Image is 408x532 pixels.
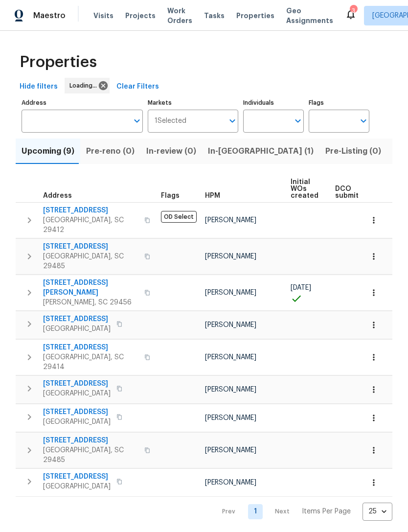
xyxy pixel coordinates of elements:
p: Items Per Page [302,507,351,516]
div: 25 [363,499,392,524]
div: Loading... [65,78,110,93]
span: [GEOGRAPHIC_DATA], SC 29412 [43,215,138,235]
span: OD Select [161,211,197,223]
span: [STREET_ADDRESS] [43,242,138,252]
label: Flags [309,100,369,106]
span: [PERSON_NAME] [205,217,256,224]
span: Initial WOs created [291,179,318,199]
span: Pre-Listing (0) [325,144,381,158]
span: Tasks [204,12,225,19]
span: Address [43,192,72,199]
span: Upcoming (9) [22,144,74,158]
a: Goto page 1 [248,504,263,519]
span: [PERSON_NAME], SC 29456 [43,298,138,307]
span: [GEOGRAPHIC_DATA] [43,482,111,491]
span: Properties [236,11,274,21]
span: Flags [161,192,180,199]
span: [STREET_ADDRESS] [43,407,111,417]
button: Open [291,114,305,128]
span: DCO submitted [335,185,370,199]
span: [STREET_ADDRESS][PERSON_NAME] [43,278,138,298]
span: Properties [20,57,97,67]
span: [GEOGRAPHIC_DATA] [43,389,111,398]
span: Projects [125,11,156,21]
span: Maestro [33,11,66,21]
span: Loading... [69,81,101,91]
span: [GEOGRAPHIC_DATA] [43,417,111,427]
span: [STREET_ADDRESS] [43,314,111,324]
span: [GEOGRAPHIC_DATA], SC 29485 [43,252,138,271]
span: [GEOGRAPHIC_DATA] [43,324,111,334]
span: Work Orders [167,6,192,25]
span: [STREET_ADDRESS] [43,472,111,482]
label: Individuals [243,100,304,106]
span: [PERSON_NAME] [205,386,256,393]
label: Markets [148,100,239,106]
span: [PERSON_NAME] [205,479,256,486]
span: [PERSON_NAME] [205,447,256,454]
span: [PERSON_NAME] [205,289,256,296]
span: [PERSON_NAME] [205,322,256,328]
span: [STREET_ADDRESS] [43,206,138,215]
span: [PERSON_NAME] [205,253,256,260]
span: HPM [205,192,220,199]
span: [GEOGRAPHIC_DATA], SC 29485 [43,445,138,465]
span: Geo Assignments [286,6,333,25]
button: Open [226,114,239,128]
div: 3 [350,6,357,16]
button: Hide filters [16,78,62,96]
span: [DATE] [291,284,311,291]
span: Clear Filters [116,81,159,93]
button: Open [357,114,370,128]
label: Address [22,100,143,106]
span: [STREET_ADDRESS] [43,436,138,445]
span: [PERSON_NAME] [205,354,256,361]
span: [PERSON_NAME] [205,415,256,421]
button: Clear Filters [113,78,163,96]
span: [GEOGRAPHIC_DATA], SC 29414 [43,352,138,372]
span: 1 Selected [155,117,186,125]
button: Open [130,114,144,128]
span: Pre-reno (0) [86,144,135,158]
span: In-review (0) [146,144,196,158]
span: In-[GEOGRAPHIC_DATA] (1) [208,144,314,158]
span: [STREET_ADDRESS] [43,379,111,389]
span: Visits [93,11,113,21]
span: Hide filters [20,81,58,93]
span: [STREET_ADDRESS] [43,343,138,352]
nav: Pagination Navigation [213,503,392,521]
